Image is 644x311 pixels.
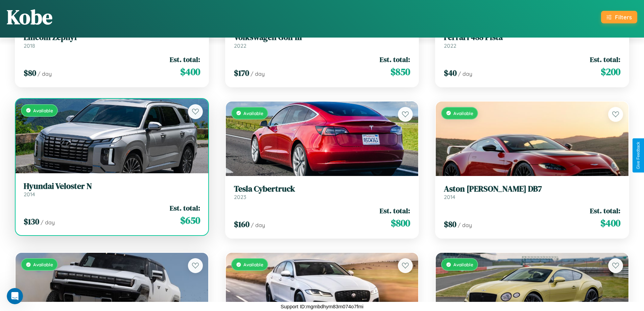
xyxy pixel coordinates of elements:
[234,42,246,49] span: 2022
[636,142,641,169] div: Give Feedback
[234,67,249,79] span: $ 170
[601,11,637,23] button: Filters
[458,70,472,77] span: / day
[444,32,620,49] a: Ferrari 488 Pista2022
[170,203,200,213] span: Est. total:
[444,184,620,194] h3: Aston [PERSON_NAME] DB7
[281,302,363,311] p: Support ID: mgmbdhym83m074o7fmi
[444,219,456,230] span: $ 80
[24,67,36,79] span: $ 80
[444,194,455,200] span: 2014
[234,184,410,201] a: Tesla Cybertruck2023
[243,110,263,116] span: Available
[234,194,246,200] span: 2023
[7,288,23,304] iframe: Intercom live chat
[38,70,52,77] span: / day
[24,32,200,42] h3: Lincoln Zephyr
[243,262,263,267] span: Available
[24,181,200,191] h3: Hyundai Veloster N
[600,216,620,230] span: $ 400
[444,42,456,49] span: 2022
[33,108,53,113] span: Available
[458,222,472,228] span: / day
[601,65,620,79] span: $ 200
[24,191,35,198] span: 2014
[590,54,620,64] span: Est. total:
[180,65,200,79] span: $ 400
[41,219,55,226] span: / day
[444,184,620,201] a: Aston [PERSON_NAME] DB72014
[24,32,200,49] a: Lincoln Zephyr2018
[234,32,410,42] h3: Volkswagen Golf III
[33,262,53,267] span: Available
[380,206,410,216] span: Est. total:
[453,262,473,267] span: Available
[24,216,39,227] span: $ 130
[7,3,52,31] h1: Kobe
[444,67,457,79] span: $ 40
[380,54,410,64] span: Est. total:
[170,54,200,64] span: Est. total:
[234,32,410,49] a: Volkswagen Golf III2022
[180,214,200,227] span: $ 650
[234,219,249,230] span: $ 160
[391,216,410,230] span: $ 800
[24,42,35,49] span: 2018
[24,181,200,198] a: Hyundai Veloster N2014
[251,70,265,77] span: / day
[590,206,620,216] span: Est. total:
[390,65,410,79] span: $ 850
[251,222,265,228] span: / day
[453,110,473,116] span: Available
[615,14,632,21] div: Filters
[444,32,620,42] h3: Ferrari 488 Pista
[234,184,410,194] h3: Tesla Cybertruck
